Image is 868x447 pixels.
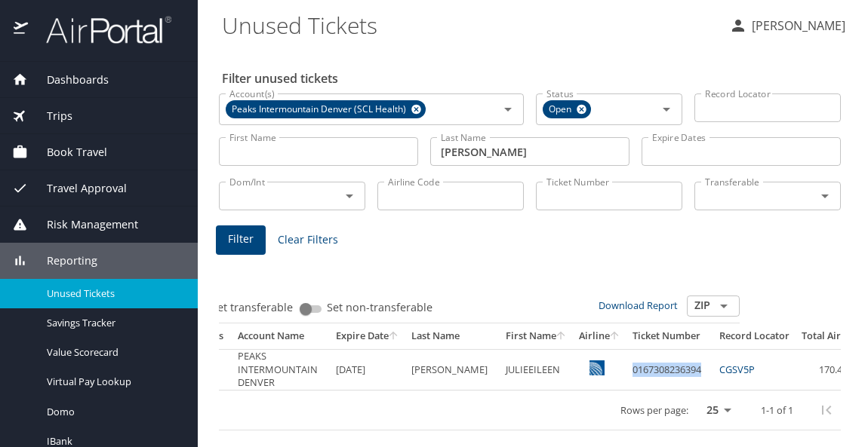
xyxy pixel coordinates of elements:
span: Book Travel [28,144,107,161]
th: Account Name [232,323,330,349]
a: Download Report [599,299,678,312]
span: Open [543,102,580,118]
th: Last Name [405,323,500,349]
p: 1-1 of 1 [761,406,793,415]
th: Ticket Number [626,323,713,349]
span: Virtual Pay Lookup [47,375,180,389]
th: First Name [500,323,573,349]
img: United Airlines [589,360,605,375]
span: Domo [47,405,180,419]
td: [DATE] [330,349,405,390]
span: Peaks Intermountain Denver (SCL Health) [226,102,415,118]
span: Value Scorecard [47,345,180,360]
td: PEAKS INTERMOUNTAIN DENVER [232,349,330,390]
span: Set transferable [211,302,293,313]
button: Open [713,295,734,317]
button: Open [339,185,360,207]
h1: Unused Tickets [222,2,717,48]
span: Trips [28,108,72,124]
button: sort [610,332,620,341]
span: Savings Tracker [47,316,180,330]
button: [PERSON_NAME] [723,12,851,39]
span: Reporting [28,253,97,269]
th: Record Locator [713,323,796,349]
td: 0167308236394 [626,349,713,390]
span: Unused Tickets [47,286,180,301]
span: Set non-transferable [327,302,432,313]
div: Peaks Intermountain Denver (SCL Health) [226,100,426,118]
a: CGSV5P [719,363,755,376]
button: Clear Filters [272,226,344,254]
img: icon-airportal.png [14,15,29,44]
td: JULIEEILEEN [500,349,573,390]
button: Open [814,185,836,207]
button: sort [389,332,399,341]
button: sort [556,332,567,341]
select: rows per page [694,399,737,421]
button: Open [497,99,519,120]
td: [PERSON_NAME] [405,349,500,390]
p: Rows per page: [620,406,688,415]
div: Open [543,100,591,118]
span: Risk Management [28,216,138,233]
p: [PERSON_NAME] [747,17,845,35]
th: Airline [573,323,626,349]
span: Dashboards [28,72,109,88]
th: Expire Date [330,323,405,349]
h3: 1 Results [118,269,740,295]
span: Travel Approval [28,180,127,197]
button: Open [656,99,677,120]
span: Clear Filters [278,231,338,250]
button: Filter [216,225,266,255]
h2: Filter unused tickets [222,66,844,90]
img: airportal-logo.png [29,15,171,44]
span: Filter [228,230,254,249]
